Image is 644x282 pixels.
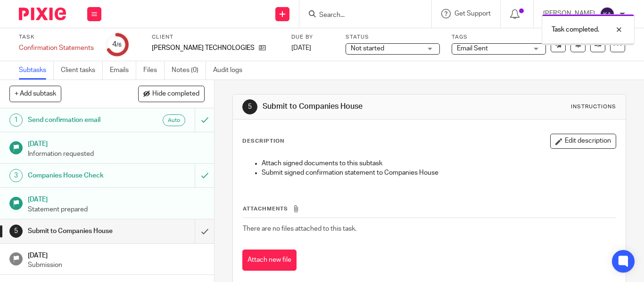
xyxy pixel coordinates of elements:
a: Emails [110,61,136,80]
span: There are no files attached to this task. [243,226,356,232]
button: + Add subtask [9,86,61,102]
a: Client tasks [61,61,103,80]
label: Client [152,33,280,41]
p: Statement prepared [28,205,205,214]
span: Not started [351,45,384,52]
a: Notes (0) [172,61,206,80]
p: Task completed. [552,25,599,34]
button: Attach new file [242,250,297,271]
div: 5 [9,225,23,238]
div: Instructions [571,103,616,111]
span: Email Sent [457,45,488,52]
h1: Submit to Companies House [28,224,133,238]
p: Description [242,137,284,145]
div: 4 [112,39,122,50]
p: [PERSON_NAME] TECHNOLOGIES LTD [152,43,254,53]
small: /6 [116,42,122,48]
h1: [DATE] [28,137,205,149]
span: Attachments [243,206,288,211]
img: svg%3E [600,7,615,22]
p: Information requested [28,149,205,159]
div: Confirmation Statements [19,43,94,53]
a: Subtasks [19,61,54,80]
div: 5 [242,99,257,114]
label: Due by [291,33,334,41]
h1: Send confirmation email [28,113,133,127]
p: Submission [28,260,205,270]
div: 1 [9,113,23,127]
div: Auto [163,114,185,126]
a: Audit logs [213,61,249,80]
button: Hide completed [138,86,205,102]
h1: Companies House Check [28,169,133,183]
h1: [DATE] [28,249,205,260]
div: 3 [9,169,23,182]
button: Edit description [550,134,616,149]
h1: Submit to Companies House [263,102,449,112]
p: Submit signed confirmation statement to Companies House [262,168,616,177]
a: Files [143,61,165,80]
span: [DATE] [291,45,311,51]
input: Search [318,11,403,20]
label: Task [19,33,94,41]
span: Hide completed [152,90,199,98]
p: Attach signed documents to this subtask [262,159,616,168]
img: Pixie [19,8,66,20]
h1: [DATE] [28,193,205,204]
